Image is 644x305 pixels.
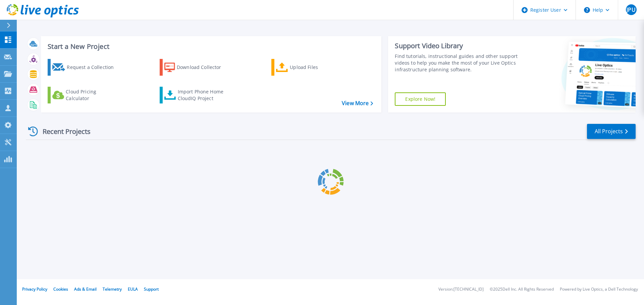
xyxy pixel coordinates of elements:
li: Version: [TECHNICAL_ID] [438,287,484,292]
a: Telemetry [103,286,122,292]
a: Download Collector [160,59,234,76]
a: Cloud Pricing Calculator [48,87,122,103]
a: Ads & Email [74,286,97,292]
a: Explore Now! [395,92,446,106]
div: Support Video Library [395,42,521,50]
a: View More [342,100,373,106]
div: Find tutorials, instructional guides and other support videos to help you make the most of your L... [395,53,521,73]
a: Cookies [53,286,68,292]
h3: Start a New Project [48,43,373,50]
a: Support [144,286,159,292]
li: Powered by Live Optics, a Dell Technology [560,287,638,292]
a: Upload Files [271,59,346,76]
div: Request a Collection [67,61,120,74]
div: Download Collector [177,61,230,74]
div: Upload Files [290,61,343,74]
a: Privacy Policy [22,286,47,292]
span: JPU [627,7,635,12]
div: Cloud Pricing Calculator [66,88,119,102]
a: EULA [128,286,138,292]
div: Recent Projects [26,123,100,140]
a: Request a Collection [48,59,122,76]
div: Import Phone Home CloudIQ Project [178,88,230,102]
li: © 2025 Dell Inc. All Rights Reserved [490,287,554,292]
a: All Projects [587,124,636,139]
